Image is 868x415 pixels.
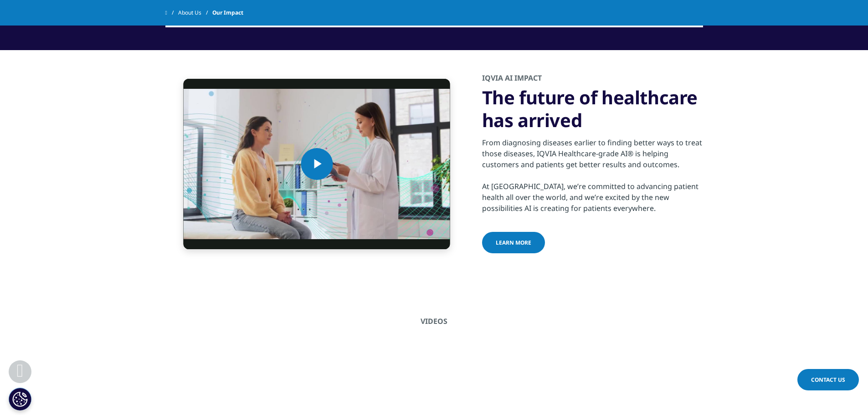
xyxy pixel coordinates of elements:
a: About Us [178,5,212,21]
a: Contact Us [797,369,859,390]
div: Videos [211,317,657,326]
button: Play Video [301,148,333,180]
div: From diagnosing diseases earlier to finding better ways to treat those diseases, IQVIA Healthcare... [482,132,703,214]
video-js: Video Player [184,79,450,249]
span: Contact Us [811,376,845,384]
button: Cookies Settings [9,388,31,410]
h2: IQVIA AI IMPACT [482,73,703,86]
h3: The future of healthcare has arrived [482,86,703,132]
a: Learn more [482,232,545,253]
span: Our Impact [212,5,243,21]
span: Learn more [496,239,531,246]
